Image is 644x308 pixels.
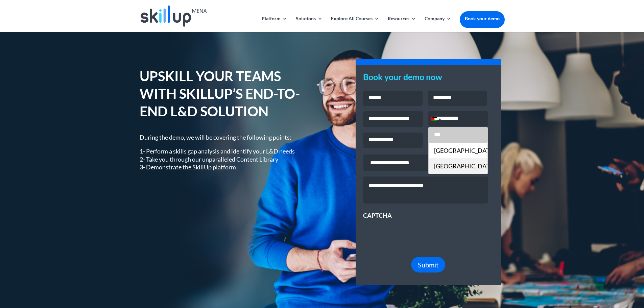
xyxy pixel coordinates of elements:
[363,212,392,219] label: CAPTCHA
[262,16,287,32] a: Platform
[425,16,451,32] a: Company
[140,67,312,123] h1: UPSKILL YOUR TEAMS WITH SKILLUP’S END-TO-END L&D SOLUTION
[429,127,487,143] input: Search
[411,257,445,273] button: Submit
[434,162,495,170] span: [GEOGRAPHIC_DATA]
[363,220,466,246] iframe: reCAPTCHA
[140,134,312,171] div: During the demo, we will be covering the following points:
[363,73,493,85] h3: Book your demo now
[460,11,505,26] a: Book your demo
[141,5,207,27] img: Skillup Mena
[331,16,379,32] a: Explore All Courses
[429,143,487,174] ul: List of countries
[140,147,312,171] p: 1- Perform a skills gap analysis and identify your L&D needs 2- Take you through our unparalleled...
[418,261,438,269] span: Submit
[434,146,495,155] span: [GEOGRAPHIC_DATA]
[296,16,323,32] a: Solutions
[388,16,416,32] a: Resources
[429,112,443,126] button: Selected country
[610,276,644,308] iframe: Chat Widget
